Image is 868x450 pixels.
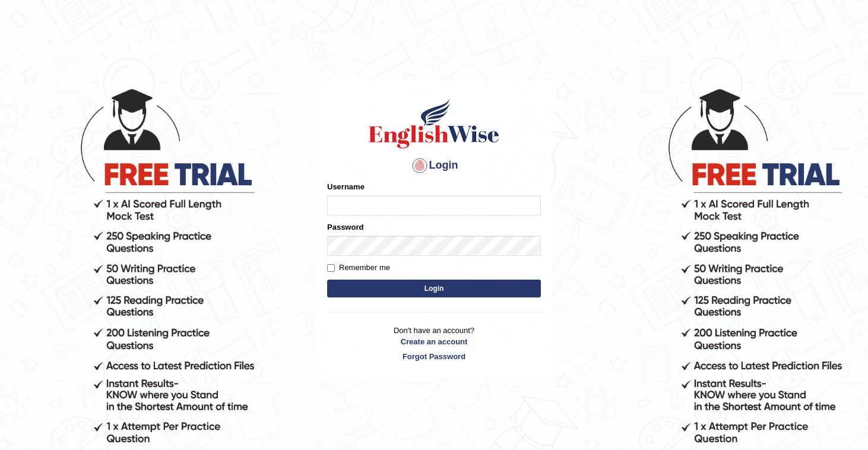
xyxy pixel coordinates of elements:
img: Logo of English Wise sign in for intelligent practice with AI [366,97,502,150]
label: Remember me [327,262,390,274]
label: Username [327,181,365,192]
input: Remember me [327,264,335,272]
a: Create an account [327,336,541,347]
button: Login [327,280,541,297]
p: Don't have an account? [327,325,541,362]
h4: Login [327,156,541,175]
label: Password [327,221,363,233]
a: Forgot Password [327,351,541,362]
